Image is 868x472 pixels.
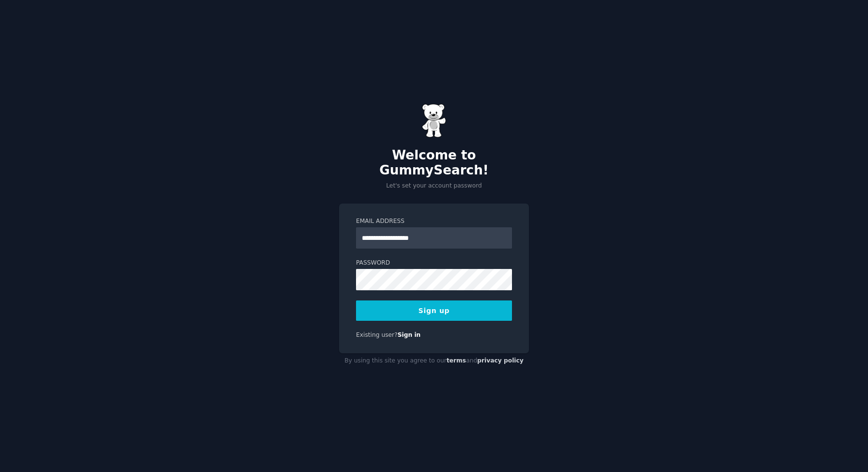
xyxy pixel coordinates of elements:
a: terms [447,357,466,364]
label: Email Address [356,217,512,226]
img: Gummy Bear [422,104,446,138]
p: Let's set your account password [339,182,529,190]
label: Password [356,259,512,267]
button: Sign up [356,300,512,321]
a: privacy policy [477,357,524,364]
h2: Welcome to GummySearch! [339,148,529,178]
span: Existing user? [356,331,398,338]
a: Sign in [398,331,421,338]
div: By using this site you agree to our and [339,353,529,369]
